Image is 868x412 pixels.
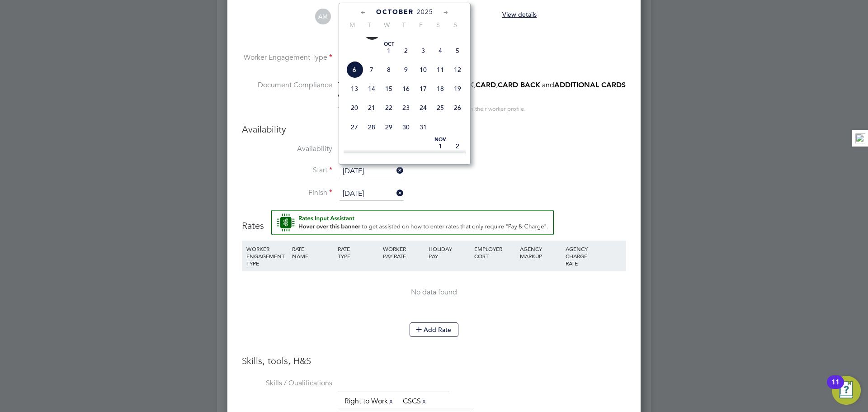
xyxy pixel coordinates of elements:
[380,80,397,97] span: 15
[432,42,449,59] span: 4
[242,144,332,154] label: Availability
[315,9,331,24] span: AM
[410,322,458,337] button: Add Rate
[381,241,426,264] div: WORKER PAY RATE
[346,99,363,116] span: 20
[399,395,431,407] li: CSCS
[449,61,466,78] span: 12
[397,99,415,116] span: 23
[242,210,626,232] h3: Rates
[415,61,432,78] span: 10
[449,42,466,59] span: 5
[363,99,380,116] span: 21
[542,81,554,90] span: and
[344,21,361,29] span: M
[449,137,466,155] span: 2
[341,395,398,407] li: Right to Work
[376,8,414,16] span: October
[271,210,554,235] button: Rate Assistant
[397,42,415,59] span: 2
[498,81,540,89] b: CARD BACK
[417,8,433,16] span: 2025
[346,61,363,78] span: 6
[361,21,378,29] span: T
[831,382,840,394] div: 11
[242,123,626,135] h3: Availability
[380,61,397,78] span: 8
[251,288,617,297] div: No data found
[242,80,332,113] label: Document Compliance
[363,61,380,78] span: 7
[346,80,363,97] span: 13
[421,395,427,407] a: x
[415,42,432,59] span: 3
[242,355,626,367] h3: Skills, tools, H&S
[363,118,380,136] span: 28
[340,165,404,178] input: Select one
[476,81,496,89] b: CARD
[242,188,332,198] label: Finish
[242,379,332,388] label: Skills / Qualifications
[518,241,563,264] div: AGENCY MARKUP
[363,80,380,97] span: 14
[395,21,412,29] span: T
[432,61,449,78] span: 11
[432,99,449,116] span: 25
[380,99,397,116] span: 22
[432,80,449,97] span: 18
[426,241,472,264] div: HOLIDAY PAY
[447,21,464,29] span: S
[244,241,290,271] div: WORKER ENGAGEMENT TYPE
[415,80,432,97] span: 17
[563,241,594,271] div: AGENCY CHARGE RATE
[242,53,332,62] label: Worker Engagement Type
[340,187,404,201] input: Select one
[338,80,626,101] div: The worker’s documents will be accessible by the End Hirer.
[432,137,449,155] span: 1
[472,241,518,264] div: EMPLOYER COST
[380,42,397,47] span: Oct
[502,10,537,19] span: View details
[378,21,395,29] span: W
[242,166,332,175] label: Start
[338,104,526,114] div: You can edit access to this worker’s documents from their worker profile.
[412,21,429,29] span: F
[432,137,449,142] span: Nov
[554,81,626,89] b: ADDITIONAL CARDS
[449,80,466,97] span: 19
[380,42,397,59] span: 1
[388,395,394,407] a: x
[397,80,415,97] span: 16
[397,118,415,136] span: 30
[346,118,363,136] span: 27
[290,241,335,264] div: RATE NAME
[415,99,432,116] span: 24
[449,99,466,116] span: 26
[397,61,415,78] span: 9
[476,81,498,90] span: ,
[415,118,432,136] span: 31
[335,241,381,264] div: RATE TYPE
[832,376,861,405] button: Open Resource Center, 11 new notifications
[429,21,447,29] span: S
[380,118,397,136] span: 29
